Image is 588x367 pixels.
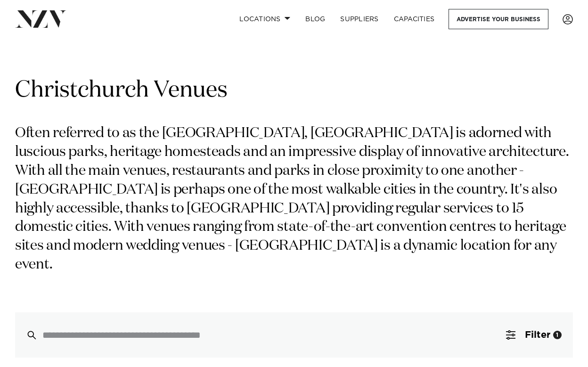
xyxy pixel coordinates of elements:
a: BLOG [298,9,333,29]
a: SUPPLIERS [333,9,386,29]
a: Advertise your business [449,9,548,29]
div: 1 [553,331,562,339]
p: Often referred to as the [GEOGRAPHIC_DATA], [GEOGRAPHIC_DATA] is adorned with luscious parks, her... [15,124,573,275]
button: Filter1 [495,312,573,358]
span: Filter [525,330,550,340]
h1: Christchurch Venues [15,76,573,106]
a: Capacities [386,9,442,29]
img: nzv-logo.png [15,10,66,27]
a: Locations [232,9,298,29]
